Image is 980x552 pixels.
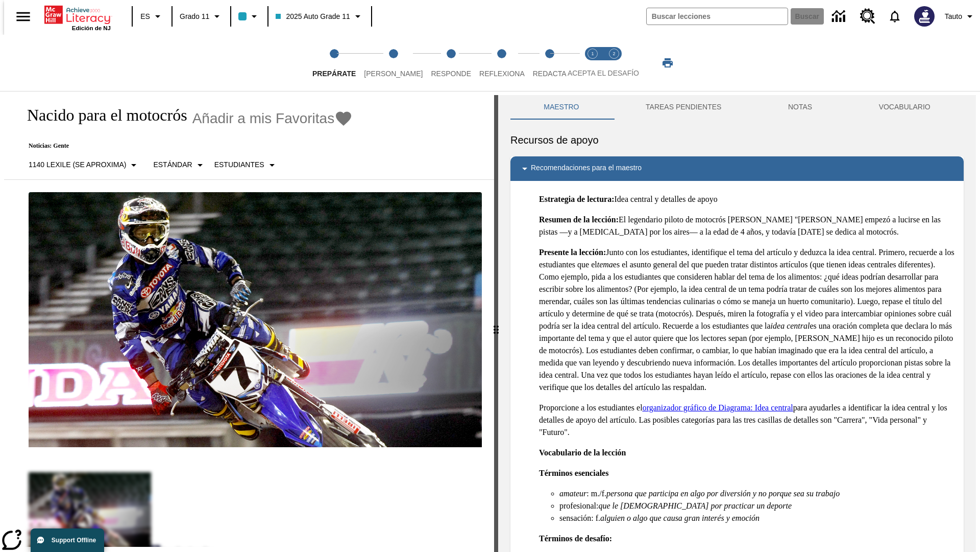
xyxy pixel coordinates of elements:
[533,70,567,78] span: Redacta
[356,35,431,91] button: Lee step 2 of 5
[210,156,282,174] button: Seleccionar estudiante
[479,70,525,78] span: Reflexiona
[44,4,111,31] div: Portada
[510,156,964,181] div: Recomendaciones para el maestro
[180,11,209,22] span: Grado 11
[153,159,192,170] p: Estándar
[908,3,941,30] button: Escoja un nuevo avatar
[597,260,613,269] em: tema
[304,35,364,91] button: Prepárate step 1 of 5
[559,512,955,524] li: sensación: f.
[510,95,964,120] div: Instructional Panel Tabs
[214,159,264,170] p: Estudiantes
[598,501,792,510] em: que le [DEMOGRAPHIC_DATA] por practicar un deporte
[539,248,606,257] strong: Presente la lección:
[29,159,126,170] p: 1140 Lexile (Se aproxima)
[192,109,353,127] button: Añadir a mis Favoritas - Nacido para el motocrós
[539,214,955,238] p: El legendario piloto de motocrós [PERSON_NAME] "[PERSON_NAME] empezó a lucirse en las pistas —y a...
[643,403,793,412] a: organizador gráfico de Diagrama: Idea central
[914,6,935,27] img: Avatar
[941,7,980,26] button: Perfil/Configuración
[599,35,629,91] button: Acepta el desafío contesta step 2 of 2
[539,448,626,457] strong: Vocabulario de la lección
[510,132,964,148] h6: Recursos de apoyo
[149,156,210,174] button: Tipo de apoyo, Estándar
[539,402,955,439] p: Proporcione a los estudiantes el para ayudarles a identificar la idea central y los detalles de a...
[423,35,479,91] button: Responde step 3 of 5
[8,2,38,32] button: Abrir el menú lateral
[771,321,810,330] em: idea central
[31,528,104,552] button: Support Offline
[431,70,471,78] span: Responde
[276,11,350,22] span: 2025 Auto Grade 11
[16,106,187,125] h1: Nacido para el motocrós
[494,95,498,552] div: Pulsa la tecla de intro o la barra espaciadora y luego presiona las flechas de derecha e izquierd...
[539,469,608,477] strong: Términos esenciales
[600,514,759,522] em: alguien o algo que causa gran interés y emoción
[755,95,846,120] button: NOTAS
[845,95,964,120] button: VOCABULARIO
[647,8,788,25] input: Buscar campo
[72,25,111,31] span: Edición de NJ
[539,534,612,543] strong: Términos de desafío:
[510,95,612,120] button: Maestro
[176,7,227,26] button: Grado: Grado 11, Elige un grado
[854,3,881,30] a: Centro de recursos, Se abrirá en una pestaña nueva.
[272,7,367,26] button: Clase: 2025 Auto Grade 11, Selecciona una clase
[539,215,619,224] strong: Resumen de la lección:
[568,69,639,77] span: ACEPTA EL DESAFÍO
[140,11,150,22] span: ES
[471,35,533,91] button: Reflexiona step 4 of 5
[52,537,96,544] span: Support Offline
[16,142,353,150] p: Noticias: Gente
[498,95,976,552] div: activity
[559,489,586,498] em: amateur
[312,70,356,78] span: Prepárate
[559,500,955,512] li: profesional:
[24,156,144,174] button: Seleccione Lexile, 1140 Lexile (Se aproxima)
[606,489,840,498] em: persona que participa en algo por diversión y no porque sea su trabajo
[539,246,955,394] p: Junto con los estudiantes, identifique el tema del artículo y deduzca la idea central. Primero, r...
[591,51,594,56] text: 1
[364,70,423,78] span: [PERSON_NAME]
[4,95,494,547] div: reading
[525,35,575,91] button: Redacta step 5 of 5
[612,95,755,120] button: TAREAS PENDIENTES
[234,7,264,26] button: El color de la clase es azul claro. Cambiar el color de la clase.
[539,195,615,203] strong: Estrategia de lectura:
[612,51,615,56] text: 2
[559,488,955,500] li: : m./f.
[539,193,955,205] p: Idea central y detalles de apoyo
[945,11,962,22] span: Tauto
[136,7,168,26] button: Lenguaje: ES, Selecciona un idioma
[651,54,684,72] button: Imprimir
[881,3,908,30] a: Notificaciones
[578,35,607,91] button: Acepta el desafío lee step 1 of 2
[29,192,482,448] img: El corredor de motocrós James Stewart vuela por los aires en su motocicleta de montaña
[826,3,854,31] a: Centro de información
[192,110,335,127] span: Añadir a mis Favoritas
[531,163,642,175] p: Recomendaciones para el maestro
